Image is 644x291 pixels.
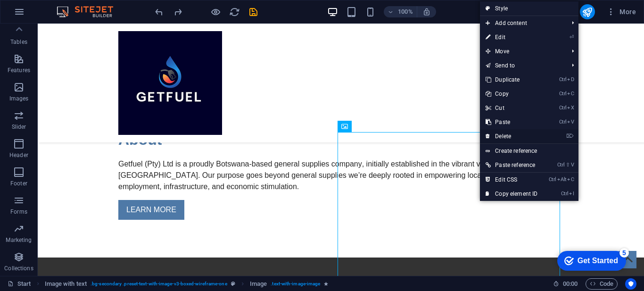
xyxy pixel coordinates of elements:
i: Undo: Add element (Ctrl+Z) [154,7,165,17]
p: Collections [4,265,33,272]
i: Alt [557,176,567,183]
button: Click here to leave preview mode and continue editing [210,6,221,17]
a: CtrlVPaste [480,115,543,129]
i: Element contains an animation [324,281,328,286]
i: Reload page [229,7,240,17]
button: Code [586,278,618,290]
a: Click to cancel selection. Double-click to open Pages [8,278,31,290]
div: Get Started [28,10,68,19]
i: Ctrl [559,76,567,83]
i: Ctrl [561,191,569,197]
i: ⌦ [566,133,574,139]
p: Header [9,151,28,159]
a: CtrlAltCEdit CSS [480,173,543,187]
div: Get Started 5 items remaining, 0% complete [8,5,76,25]
a: CtrlCCopy [480,87,543,101]
h6: 100% [398,6,413,17]
img: Editor Logo [54,6,125,17]
i: X [567,105,574,111]
i: V [571,162,574,168]
p: Marketing [6,236,32,244]
i: Ctrl [559,91,567,97]
button: 100% [384,6,417,17]
span: Click to select. Double-click to edit [250,278,267,290]
span: Add content [480,16,564,30]
span: Click to select. Double-click to edit [45,278,87,290]
button: Usercentrics [625,278,636,290]
span: More [606,7,636,17]
p: Slider [12,123,26,131]
i: On resize automatically adjust zoom level to fit chosen device. [422,8,431,16]
i: ⏎ [570,34,574,40]
h6: Session time [553,278,578,290]
i: Ctrl [549,176,556,183]
p: Features [8,67,30,74]
nav: breadcrumb [45,278,329,290]
span: Move [480,44,564,58]
a: CtrlXCut [480,101,543,115]
button: publish [580,4,595,19]
a: Create reference [480,144,578,158]
i: Ctrl [559,119,567,125]
i: V [567,119,574,125]
span: : [570,280,571,287]
i: Ctrl [557,162,565,168]
p: Images [9,95,29,102]
i: I [569,191,574,197]
button: undo [153,6,165,17]
p: Tables [10,38,27,46]
span: Code [590,278,613,290]
i: D [567,76,574,83]
a: CtrlICopy element ID [480,187,543,201]
i: Publish [582,7,593,17]
i: Save (Ctrl+S) [248,7,259,17]
a: Send to [480,58,564,73]
span: . bg-secondary .preset-text-with-image-v3-boxed-wireframe-one [91,278,227,290]
a: Ctrl⇧VPaste reference [480,158,543,172]
span: 00 00 [563,278,578,290]
p: Footer [10,180,27,187]
i: This element is a customizable preset [231,281,235,286]
i: C [567,176,574,183]
a: Style [480,1,578,16]
i: ⇧ [566,162,570,168]
a: ⏎Edit [480,30,543,44]
i: C [567,91,574,97]
i: Ctrl [559,105,567,111]
button: More [603,4,640,19]
a: CtrlDDuplicate [480,73,543,87]
span: . text-with-image-image [271,278,320,290]
div: 5 [70,2,79,11]
button: save [248,6,259,17]
p: Forms [10,208,27,216]
a: ⌦Delete [480,129,543,143]
i: Redo: Move elements (Ctrl+Y, ⌘+Y) [173,7,183,17]
button: redo [172,6,183,17]
button: reload [229,6,240,17]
